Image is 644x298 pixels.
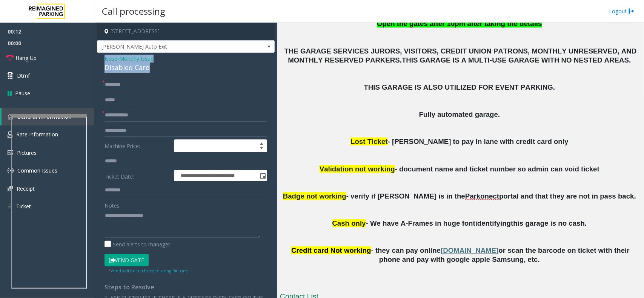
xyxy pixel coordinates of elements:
[17,113,72,120] span: General Information
[320,165,395,173] span: Validation not working
[441,248,498,254] a: [DOMAIN_NAME]
[332,219,366,227] span: Cash only
[364,83,555,91] span: THIS GARAGE IS ALSO UTILIZED FOR EVENT PARKING.
[119,55,154,63] span: Monthly Issue
[8,114,13,119] img: 'icon'
[8,203,12,210] img: 'icon'
[256,146,267,152] span: Decrease value
[283,192,346,200] span: Badge not working
[97,41,239,53] span: [PERSON_NAME] Auto Exit
[629,7,635,15] img: logout
[105,284,267,291] h4: Steps to Resolve
[379,246,632,264] span: or scan the barcode on ticket with their phone and pay with google apple Samsung, etc.
[8,168,14,174] img: 'icon'
[465,192,499,200] span: Parkonect
[511,219,587,227] span: this garage is no cash.
[609,7,635,15] a: Logout
[8,150,13,155] img: 'icon'
[291,246,371,254] span: Credit card Not working
[97,23,275,40] h4: [STREET_ADDRESS]
[499,192,636,200] span: portal and that they are not in pass back.
[346,192,465,200] span: - verify if [PERSON_NAME] is in the
[105,63,267,73] div: Disabled Card
[15,54,37,62] span: Hang Up
[256,140,267,146] span: Increase value
[395,165,599,173] span: - document name and ticket number so admin can void ticket
[105,199,121,209] label: Notes:
[258,170,267,181] span: Toggle popup
[17,72,30,79] span: Dtmf
[108,268,188,274] small: Vend will be performed using 9# tone
[377,20,542,28] span: Open the gates after 10pm after taking the details
[8,131,12,138] img: 'icon'
[371,246,441,254] span: - they can pay online
[103,170,172,181] label: Ticket Date:
[117,55,154,62] span: -
[419,110,500,118] span: Fully automated garage.
[103,139,172,152] label: Machine Price:
[98,2,169,20] h3: Call processing
[366,219,475,227] span: - We have A-Frames in huge font
[105,240,170,248] label: Send alerts to manager
[388,138,569,145] span: - [PERSON_NAME] to pay in lane with credit card only
[402,56,631,64] span: THIS GARAGE IS A MULTI-USE GARAGE WITH NO NESTED AREAS.
[2,108,94,125] a: General Information
[105,55,117,63] span: Issue
[105,254,149,267] button: Vend Gate
[15,89,30,97] span: Pause
[8,186,13,191] img: 'icon'
[441,246,498,254] span: [DOMAIN_NAME]
[475,219,511,227] span: identifying
[350,138,387,145] span: Lost Ticket
[284,47,639,64] span: THE GARAGE SERVICES JURORS, VISITORS, CREDIT UNION PATRONS, MONTHLY UNRESERVED, AND MONTHLY RESER...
